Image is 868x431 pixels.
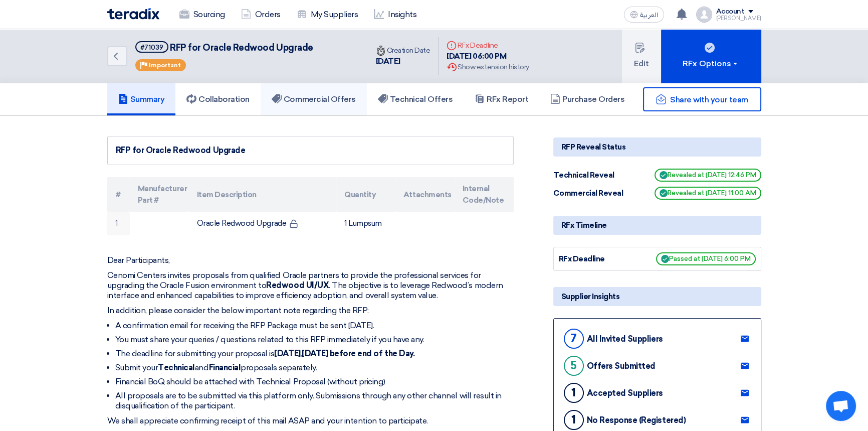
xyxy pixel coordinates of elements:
[336,177,395,212] th: Quantity
[395,177,455,212] th: Attachments
[553,216,761,235] div: RFx Timeline
[302,349,414,358] strong: [DATE] before end of the Day.
[622,29,661,83] button: Edit
[553,287,761,306] div: Supplier Insights
[826,391,856,421] a: Open chat
[107,270,514,301] p: Cenomi Centers invites proposals from qualified Oracle partners to provide the professional servi...
[107,255,514,265] p: Dear Participants,
[670,95,748,104] span: Share with your team
[587,334,663,344] div: All Invited Suppliers
[553,170,628,181] div: Technical Reveal
[274,349,300,358] strong: [DATE]
[107,83,176,115] a: Summary
[587,361,656,371] div: Offers Submitted
[118,94,165,104] h5: Summary
[107,8,159,20] img: Teradix logo
[367,83,464,115] a: Technical Offers
[587,415,686,425] div: No Response (Registered)
[564,410,584,430] div: 1
[189,212,336,235] td: Oracle Redwood Upgrade
[655,169,761,182] span: Revealed at [DATE] 12:46 PM
[107,416,514,426] p: We shall appreciate confirming receipt of this mail ASAP and your intention to participate.
[266,280,329,290] strong: Redwood UI/UX
[624,7,664,23] button: العربية
[455,177,514,212] th: Internal Code/Note
[115,377,514,387] li: Financial BoQ should be attached with Technical Proposal (without pricing)
[564,329,584,349] div: 7
[171,4,233,26] a: Sourcing
[539,83,635,115] a: Purchase Orders
[447,62,529,72] div: Show extension history
[115,363,514,373] li: Submit your and proposals separately.
[233,4,289,26] a: Orders
[464,83,539,115] a: RFx Report
[366,4,424,26] a: Insights
[656,252,756,265] span: Passed at [DATE] 6:00 PM
[130,177,189,212] th: Manufacturer Part #
[716,8,745,16] div: Account
[564,383,584,403] div: 1
[135,41,313,54] h5: RFP for Oracle Redwood Upgrade
[189,177,336,212] th: Item Description
[208,363,241,372] strong: Financial
[475,94,528,104] h5: RFx Report
[115,391,514,411] li: All proposals are to be submitted via this platform only. Submissions through any other channel w...
[564,356,584,376] div: 5
[107,177,130,212] th: #
[378,94,453,104] h5: Technical Offers
[716,16,761,21] div: [PERSON_NAME]
[447,40,529,51] div: RFx Deadline
[140,44,163,51] div: #71039
[376,56,430,67] div: [DATE]
[170,42,313,53] span: RFP for Oracle Redwood Upgrade
[640,12,658,19] span: العربية
[107,306,514,316] p: In addition, please consider the below important note regarding the RFP:
[587,388,663,398] div: Accepted Suppliers
[559,253,634,265] div: RFx Deadline
[149,62,181,69] span: Important
[116,145,505,157] div: RFP for Oracle Redwood Upgrade
[289,4,366,26] a: My Suppliers
[661,29,761,83] button: RFx Options
[447,51,529,62] div: [DATE] 06:00 PM
[553,188,628,199] div: Commercial Reveal
[376,45,430,56] div: Creation Date
[683,58,739,70] div: RFx Options
[115,321,514,331] li: A confirmation email for receiving the RFP Package must be sent [DATE].
[115,349,514,359] li: The deadline for submitting your proposal is ,
[553,137,761,157] div: RFP Reveal Status
[186,94,250,104] h5: Collaboration
[550,94,624,104] h5: Purchase Orders
[175,83,261,115] a: Collaboration
[115,335,514,345] li: You must share your queries / questions related to this RFP immediately if you have any.
[336,212,395,235] td: 1 Lumpsum
[158,363,195,372] strong: Technical
[272,94,356,104] h5: Commercial Offers
[261,83,367,115] a: Commercial Offers
[107,212,130,235] td: 1
[655,187,761,200] span: Revealed at [DATE] 11:00 AM
[696,7,712,23] img: profile_test.png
